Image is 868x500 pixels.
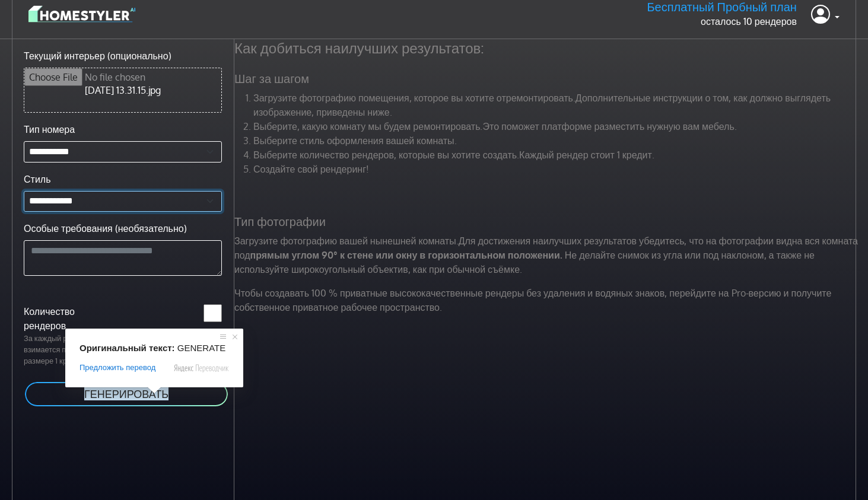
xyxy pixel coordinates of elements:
[24,222,187,234] ya-tr-span: Особые требования (необязательно)
[234,214,326,229] ya-tr-span: Тип фотографии
[234,71,309,86] ya-tr-span: Шаг за шагом
[24,381,229,407] button: ГЕНЕРИРОВАТЬ
[80,362,155,373] span: Предложить перевод
[482,120,736,132] ya-tr-span: Это поможет платформе разместить нужную вам мебель.
[234,39,484,57] ya-tr-span: Как добиться наилучших результатов:
[84,387,168,400] ya-tr-span: ГЕНЕРИРОВАТЬ
[24,333,88,365] ya-tr-span: За каждый рендер взимается плата в размере 1 кредита
[250,249,562,261] ya-tr-span: прямым углом 90° к стене или окну в горизонтальном положении.
[701,15,797,27] ya-tr-span: осталось 10 рендеров
[253,120,482,132] ya-tr-span: Выберите, какую комнату мы будем ремонтировать.
[234,235,858,261] ya-tr-span: Для достижения наилучших результатов убедитесь, что на фотографии видна вся комната под
[177,343,225,353] span: GENERATE
[253,135,457,147] ya-tr-span: Выберите стиль оформления вашей комнаты.
[234,287,831,313] ya-tr-span: Чтобы создавать 100 % приватные высококачественные рендеры без удаления и водяных знаков, перейди...
[253,163,369,175] ya-tr-span: Создайте свой рендеринг!
[519,149,654,161] ya-tr-span: Каждый рендер стоит 1 кредит.
[80,343,175,353] span: Оригинальный текст:
[24,305,75,332] ya-tr-span: Количество рендеров
[234,249,815,275] ya-tr-span: Не делайте снимок из угла или под наклоном, а также не используйте широкоугольный объектив, как п...
[24,123,75,135] ya-tr-span: Тип номера
[253,92,576,104] ya-tr-span: Загрузите фотографию помещения, которое вы хотите отремонтировать.
[28,4,135,24] img: logo-3de290ba35641baa71223ecac5eacb59cb85b4c7fdf211dc9aaecaaee71ea2f8.svg
[24,50,171,62] ya-tr-span: Текущий интерьер (опционально)
[234,235,459,247] ya-tr-span: Загрузите фотографию вашей нынешней комнаты.
[253,149,519,161] ya-tr-span: Выберите количество рендеров, которые вы хотите создать.
[24,173,51,185] ya-tr-span: Стиль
